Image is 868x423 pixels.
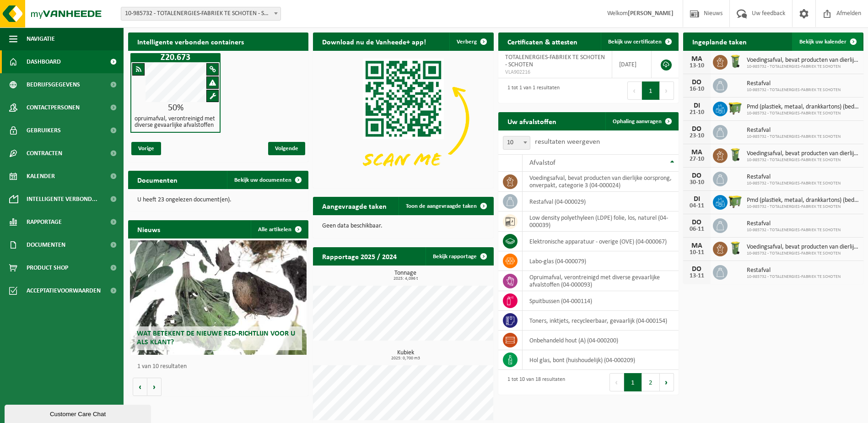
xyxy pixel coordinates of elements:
[313,51,493,186] img: Download de VHEPlus App
[747,220,841,228] span: Restafval
[523,232,679,251] td: elektronische apparatuur - overige (OVE) (04-000067)
[688,86,706,92] div: 16-10
[27,142,62,165] span: Contracten
[133,53,218,62] h1: Z20.673
[27,165,55,188] span: Kalender
[137,197,299,203] p: U heeft 23 ongelezen document(en).
[503,372,565,392] div: 1 tot 10 van 18 resultaten
[5,403,153,423] iframe: chat widget
[503,81,560,101] div: 1 tot 1 van 1 resultaten
[131,142,161,155] span: Vorige
[688,63,706,69] div: 13-10
[688,219,706,226] div: DO
[457,39,477,45] span: Verberg
[747,111,859,116] span: 10-985732 - TOTALENERGIES-FABRIEK TE SCHOTEN
[251,220,307,239] a: Alle artikelen
[688,203,706,209] div: 04-11
[27,256,68,279] span: Product Shop
[608,39,662,45] span: Bekijk uw certificaten
[505,69,605,76] span: VLA902216
[605,112,678,130] a: Ophaling aanvragen
[660,81,674,100] button: Next
[268,142,305,155] span: Volgende
[137,363,304,370] p: 1 van 10 resultaten
[523,251,679,271] td: labo-glas (04-000079)
[121,7,280,20] span: 10-985732 - TOTALENERGIES-FABRIEK TE SCHOTEN - SCHOTEN
[128,33,308,50] h2: Intelligente verbonden containers
[27,119,61,142] span: Gebruikers
[318,356,493,361] span: 2025: 0,700 m3
[747,174,841,181] span: Restafval
[642,373,660,391] button: 2
[449,33,493,51] button: Verberg
[747,274,841,280] span: 10-985732 - TOTALENERGIES-FABRIEK TE SCHOTEN
[503,136,530,150] span: 10
[523,271,679,291] td: opruimafval, verontreinigd met diverse gevaarlijke afvalstoffen (04-000093)
[728,240,743,256] img: WB-0140-HPE-GN-50
[613,119,662,125] span: Ophaling aanvragen
[688,102,706,109] div: DI
[128,220,169,238] h2: Nieuws
[747,244,859,251] span: Voedingsafval, bevat producten van dierlijke oorsprong, onverpakt, categorie 3
[747,80,841,87] span: Restafval
[318,350,493,361] h3: Kubiek
[131,103,220,113] div: 50%
[688,249,706,256] div: 10-11
[27,211,62,233] span: Rapportage
[688,149,706,156] div: MA
[406,203,477,209] span: Toon de aangevraagde taken
[128,171,187,189] h2: Documenten
[660,373,674,391] button: Next
[234,177,291,183] span: Bekijk uw documenten
[688,125,706,133] div: DO
[27,279,101,302] span: Acceptatievoorwaarden
[688,156,706,163] div: 27-10
[523,291,679,311] td: spuitbussen (04-000114)
[612,51,651,78] td: [DATE]
[318,277,493,281] span: 2025: 4,096 t
[627,81,642,100] button: Previous
[27,96,80,119] span: Contactpersonen
[133,378,147,396] button: Vorige
[137,330,295,346] span: Wat betekent de nieuwe RED-richtlijn voor u als klant?
[688,79,706,86] div: DO
[747,64,859,70] span: 10-985732 - TOTALENERGIES-FABRIEK TE SCHOTEN
[27,188,97,211] span: Intelligente verbond...
[747,87,841,93] span: 10-985732 - TOTALENERGIES-FABRIEK TE SCHOTEN
[313,247,406,265] h2: Rapportage 2025 / 2024
[792,33,863,51] a: Bekijk uw kalender
[747,267,841,274] span: Restafval
[601,33,678,51] a: Bekijk uw certificaten
[27,50,61,73] span: Dashboard
[27,27,55,50] span: Navigatie
[147,378,162,396] button: Volgende
[688,133,706,139] div: 23-10
[523,192,679,211] td: restafval (04-000029)
[688,195,706,203] div: DI
[426,247,493,266] a: Bekijk rapportage
[728,54,743,69] img: WB-0140-HPE-GN-50
[747,157,859,163] span: 10-985732 - TOTALENERGIES-FABRIEK TE SCHOTEN
[535,138,600,146] label: resultaten weergeven
[747,103,859,111] span: Pmd (plastiek, metaal, drankkartons) (bedrijven)
[688,226,706,233] div: 06-11
[728,100,743,116] img: WB-1100-HPE-GN-50
[318,270,493,281] h3: Tonnage
[322,223,484,229] p: Geen data beschikbaar.
[27,233,65,256] span: Documenten
[121,7,281,21] span: 10-985732 - TOTALENERGIES-FABRIEK TE SCHOTEN - SCHOTEN
[503,136,530,149] span: 10
[688,55,706,63] div: MA
[683,33,756,50] h2: Ingeplande taken
[728,147,743,163] img: WB-0140-HPE-GN-50
[135,116,216,129] h4: opruimafval, verontreinigd met diverse gevaarlijke afvalstoffen
[747,181,841,186] span: 10-985732 - TOTALENERGIES-FABRIEK TE SCHOTEN
[747,127,841,134] span: Restafval
[313,33,435,50] h2: Download nu de Vanheede+ app!
[688,109,706,116] div: 21-10
[799,39,846,45] span: Bekijk uw kalender
[609,373,624,391] button: Previous
[505,54,605,68] span: TOTALENERGIES-FABRIEK TE SCHOTEN - SCHOTEN
[728,194,743,209] img: WB-1100-HPE-GN-50
[523,211,679,232] td: low density polyethyleen (LDPE) folie, los, naturel (04-000039)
